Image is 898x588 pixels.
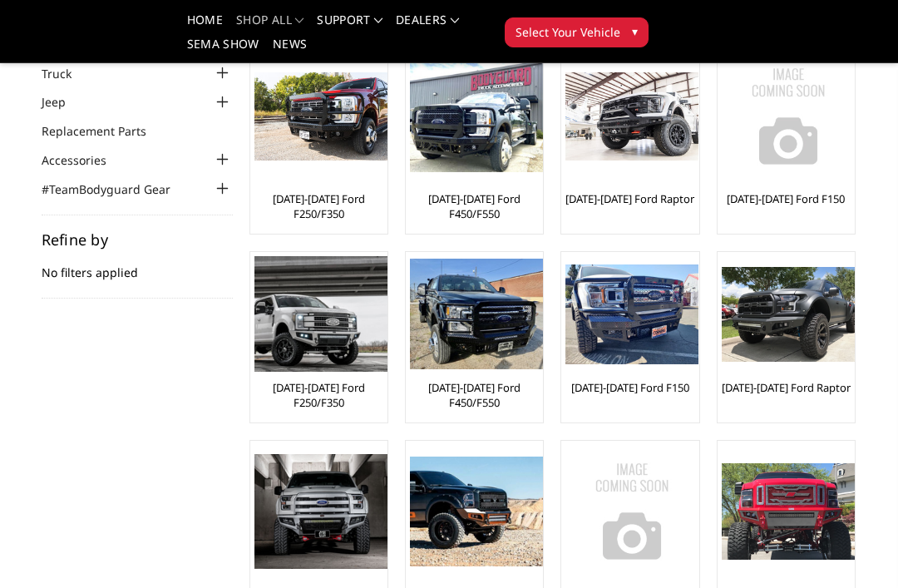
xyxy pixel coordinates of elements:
[722,380,851,395] a: [DATE]-[DATE] Ford Raptor
[722,50,855,183] img: No Image
[565,445,698,578] img: No Image
[727,191,845,206] a: [DATE]-[DATE] Ford F150
[273,38,307,62] a: News
[42,122,167,140] a: Replacement Parts
[632,22,638,40] span: ▾
[236,14,303,38] a: shop all
[565,445,694,578] a: No Image
[42,151,127,169] a: Accessories
[42,93,86,111] a: Jeep
[565,191,694,206] a: [DATE]-[DATE] Ford Raptor
[317,14,382,38] a: Support
[410,191,539,221] a: [DATE]-[DATE] Ford F450/F550
[505,17,649,47] button: Select Your Vehicle
[254,380,383,410] a: [DATE]-[DATE] Ford F250/F350
[42,232,233,247] h5: Refine by
[187,38,259,62] a: SEMA Show
[571,380,689,395] a: [DATE]-[DATE] Ford F150
[396,14,459,38] a: Dealers
[254,191,383,221] a: [DATE]-[DATE] Ford F250/F350
[42,232,233,299] div: No filters applied
[42,65,92,82] a: Truck
[722,50,851,183] a: No Image
[42,180,191,198] a: #TeamBodyguard Gear
[410,380,539,410] a: [DATE]-[DATE] Ford F450/F550
[187,14,223,38] a: Home
[516,23,620,41] span: Select Your Vehicle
